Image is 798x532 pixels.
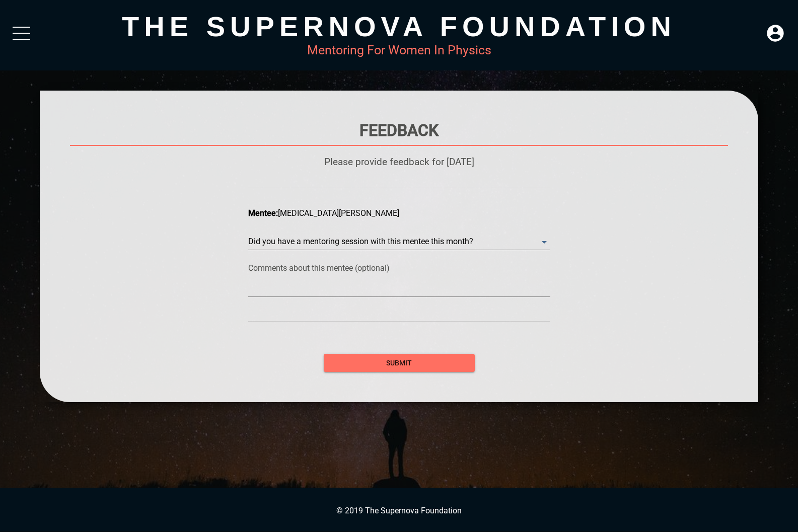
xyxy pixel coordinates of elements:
span: Mentee: [248,208,278,218]
div: [MEDICAL_DATA][PERSON_NAME] [248,208,550,218]
h1: Feedback [70,121,728,140]
div: The Supernova Foundation [40,10,758,43]
p: Please provide feedback for [DATE] [70,156,728,168]
div: Mentoring For Women In Physics [40,43,758,57]
p: © 2019 The Supernova Foundation [10,506,788,515]
button: submit [324,354,475,372]
span: submit [332,357,467,369]
p: Comments about this mentee (optional) [248,263,550,273]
